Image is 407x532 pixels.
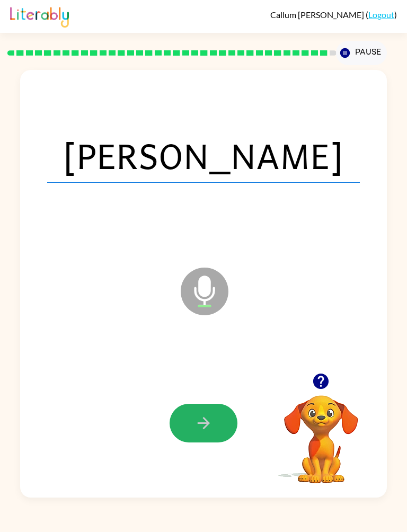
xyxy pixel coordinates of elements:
[268,379,374,485] video: Your browser must support playing .mp4 files to use Literably. Please try using another browser.
[336,41,386,65] button: Pause
[47,128,360,183] span: [PERSON_NAME]
[10,4,69,28] img: Literably
[270,10,366,20] span: Callum [PERSON_NAME]
[270,10,397,20] div: ( )
[368,10,394,20] a: Logout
